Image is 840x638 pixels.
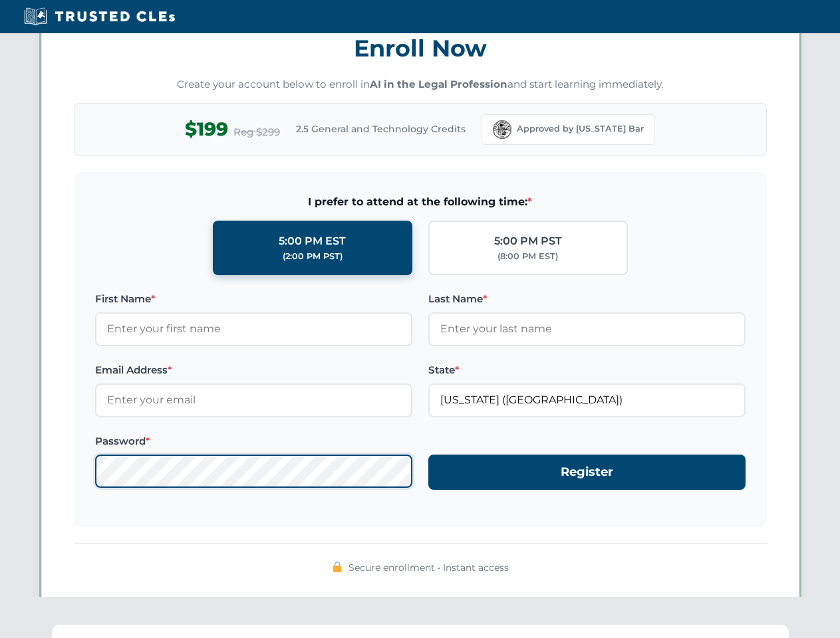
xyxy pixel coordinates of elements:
[95,193,746,211] span: I prefer to attend at the following time:
[428,291,746,307] label: Last Name
[428,383,746,417] input: Florida (FL)
[185,114,228,144] span: $199
[493,120,511,139] img: Florida Bar
[279,233,346,250] div: 5:00 PM EST
[370,78,507,90] strong: AI in the Legal Profession
[95,433,412,449] label: Password
[296,122,466,136] span: 2.5 General and Technology Credits
[332,562,343,572] img: 🔒
[349,560,509,575] span: Secure enrollment • Instant access
[95,312,412,346] input: Enter your first name
[233,124,280,140] span: Reg $299
[283,250,343,263] div: (2:00 PM PST)
[95,383,412,417] input: Enter your email
[494,233,562,250] div: 5:00 PM PST
[517,122,644,136] span: Approved by [US_STATE] Bar
[428,362,746,378] label: State
[74,77,767,92] p: Create your account below to enroll in and start learning immediately.
[428,455,746,490] button: Register
[95,362,412,378] label: Email Address
[497,250,558,263] div: (8:00 PM EST)
[74,27,767,69] h3: Enroll Now
[20,7,179,27] img: Trusted CLEs
[428,312,746,346] input: Enter your last name
[95,291,412,307] label: First Name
